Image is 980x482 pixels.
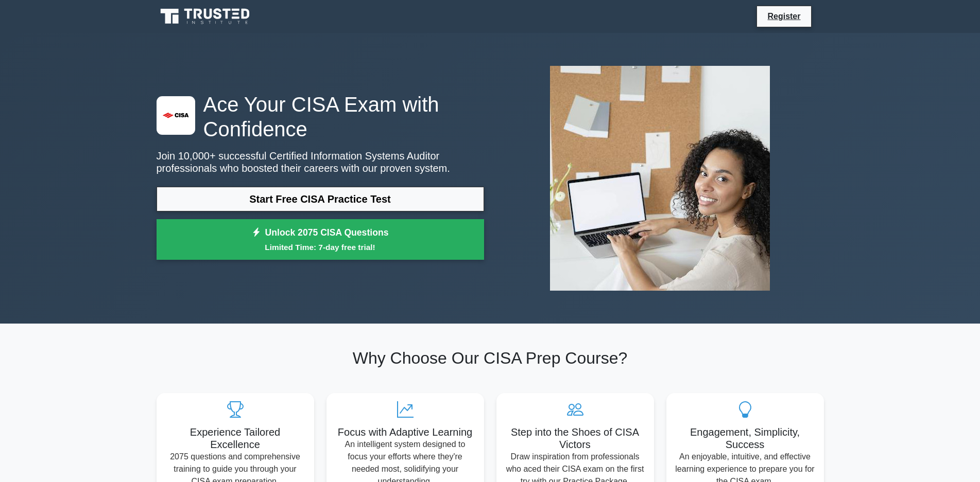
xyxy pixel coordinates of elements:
[335,426,476,438] h5: Focus with Adaptive Learning
[157,219,484,260] a: Unlock 2075 CISA QuestionsLimited Time: 7-day free trial!
[675,426,816,451] h5: Engagement, Simplicity, Success
[157,150,484,174] p: Join 10,000+ successful Certified Information Systems Auditor professionals who boosted their car...
[505,426,646,451] h5: Step into the Shoes of CISA Victors
[157,92,484,141] h1: Ace Your CISA Exam with Confidence
[169,241,471,253] small: Limited Time: 7-day free trial!
[157,187,484,211] a: Start Free CISA Practice Test
[157,348,824,368] h2: Why Choose Our CISA Prep Course?
[165,426,306,451] h5: Experience Tailored Excellence
[761,10,806,23] a: Register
